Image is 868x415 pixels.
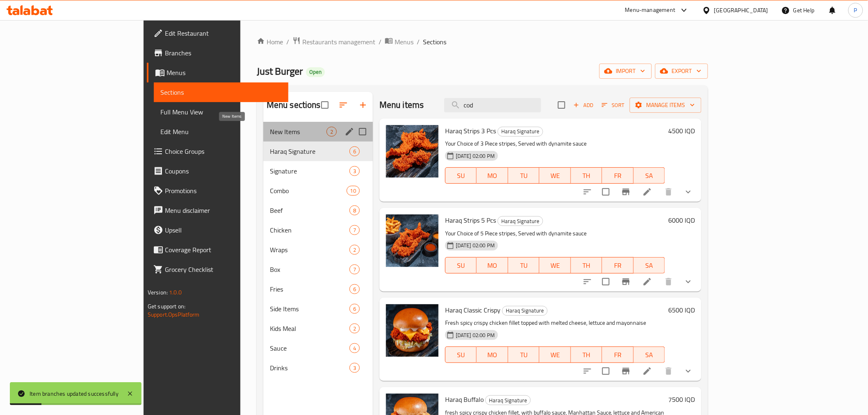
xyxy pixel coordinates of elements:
span: 6 [350,148,359,155]
button: show more [678,361,698,381]
button: Branch-specific-item [616,272,636,292]
h2: Menu items [379,99,424,111]
span: [DATE] 02:00 PM [452,331,498,339]
h6: 6000 IQD [668,214,695,226]
span: 2 [350,325,359,333]
span: SU [449,170,473,182]
span: TH [574,260,599,271]
img: Haraq Classic Crispy [386,304,439,357]
span: 3 [350,364,359,372]
a: Edit menu item [642,366,652,376]
span: WE [543,349,567,361]
button: SA [634,347,665,363]
span: Box [270,265,349,274]
p: Fresh spicy crispy chicken fillet topped with melted cheese, lettuce and mayonnaise [445,318,665,328]
span: Fries [270,284,349,294]
div: Beef [270,205,349,215]
span: 1.0.0 [169,287,182,298]
span: Side Items [270,304,349,314]
span: FR [605,349,630,361]
button: Branch-specific-item [616,361,636,381]
span: Select to update [597,273,614,290]
button: edit [343,125,356,138]
span: Add [572,100,594,110]
svg: Show Choices [683,366,693,376]
a: Upsell [147,220,288,240]
div: items [349,304,360,314]
a: Coverage Report [147,240,288,260]
span: WE [543,170,567,182]
span: 6 [350,285,359,293]
span: Select all sections [316,96,333,114]
span: Edit Menu [160,127,282,137]
div: Menu-management [625,5,676,15]
div: Haraq Signature [485,395,531,405]
span: 7 [350,226,359,234]
button: TH [571,257,602,274]
div: Signature [270,166,349,176]
h2: Menu sections [267,99,321,111]
span: Grocery Checklist [165,265,282,274]
button: SA [634,167,665,184]
h6: 4500 IQD [668,125,695,137]
button: TU [508,257,539,274]
span: Drinks [270,363,349,373]
button: SA [634,257,665,274]
div: Drinks3 [263,358,373,378]
span: SU [449,349,473,361]
span: Haraq Strips 5 Pcs [445,214,496,226]
span: Wraps [270,245,349,255]
button: Add [570,99,596,112]
svg: Show Choices [683,277,693,287]
div: items [349,166,360,176]
span: TU [512,349,536,361]
div: Haraq Signature [498,127,543,137]
span: import [606,66,645,76]
a: Promotions [147,181,288,201]
span: Just Burger [257,62,303,80]
a: Sections [154,82,288,102]
button: Branch-specific-item [616,182,636,202]
div: Item branches updated successfully [30,389,119,398]
span: Haraq Strips 3 Pcs [445,125,496,137]
span: Haraq Signature [486,396,530,405]
img: Haraq Strips 5 Pcs [386,214,439,267]
div: Haraq Signature [502,306,548,316]
span: Combo [270,186,347,196]
div: items [349,245,360,255]
div: Box7 [263,260,373,279]
img: Haraq Strips 3 Pcs [386,125,439,178]
span: 6 [350,305,359,313]
span: New Items [270,127,327,137]
a: Restaurants management [292,36,375,47]
span: export [662,66,701,76]
a: Edit Menu [154,122,288,141]
p: Your Choice of 3 Piece stripes, Served with dynamite sauce [445,139,665,149]
span: Full Menu View [160,107,282,117]
div: Sauce4 [263,338,373,358]
button: MO [477,167,508,184]
span: 3 [350,167,359,175]
span: SA [637,170,662,182]
div: Kids Meal2 [263,319,373,338]
button: WE [539,167,571,184]
button: sort-choices [578,361,597,381]
span: Menus [167,68,282,78]
span: Select to update [597,363,614,380]
span: SU [449,260,473,271]
div: items [327,127,337,137]
div: items [349,363,360,373]
a: Branches [147,43,288,63]
span: Sort sections [333,95,353,115]
button: delete [659,272,678,292]
span: Upsell [165,225,282,235]
span: Haraq Signature [498,217,543,226]
div: items [349,324,360,333]
div: Chicken7 [263,220,373,240]
button: delete [659,182,678,202]
span: Version: [148,287,168,298]
div: items [347,186,360,196]
span: FR [605,260,630,271]
span: Edit Restaurant [165,28,282,38]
